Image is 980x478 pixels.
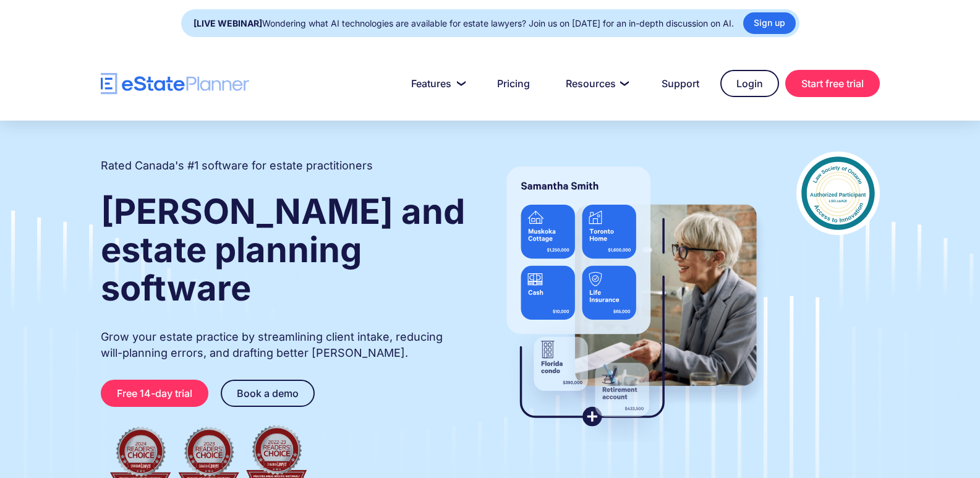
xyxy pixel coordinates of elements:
a: Login [720,70,779,97]
a: Start free trial [785,70,880,97]
strong: [LIVE WEBINAR] [194,18,262,28]
a: Sign up [743,12,796,34]
a: home [101,73,249,95]
div: Wondering what AI technologies are available for estate lawyers? Join us on [DATE] for an in-dept... [194,15,734,32]
a: Support [647,71,714,96]
a: Features [396,71,476,96]
h2: Rated Canada's #1 software for estate practitioners [101,158,373,174]
p: Grow your estate practice by streamlining client intake, reducing will-planning errors, and draft... [101,329,467,361]
strong: [PERSON_NAME] and estate planning software [101,190,465,309]
a: Free 14-day trial [101,380,208,407]
a: Resources [551,71,641,96]
img: estate planner showing wills to their clients, using eState Planner, a leading estate planning so... [492,152,772,442]
a: Pricing [482,71,545,96]
a: Book a demo [221,380,315,407]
